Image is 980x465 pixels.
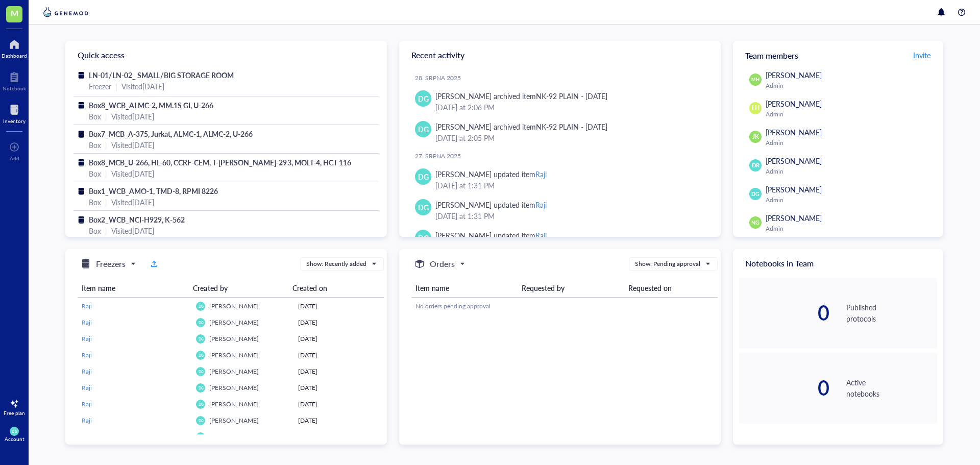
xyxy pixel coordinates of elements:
[766,70,822,80] span: [PERSON_NAME]
[3,85,26,91] div: Notebook
[198,353,203,357] span: DG
[198,337,203,341] span: DG
[535,169,547,179] div: Raji
[418,93,429,104] span: DG
[82,351,188,360] a: Raji
[435,210,704,222] div: [DATE] at 1:31 PM
[766,110,933,118] div: Admin
[518,279,624,298] th: Requested by
[82,302,92,310] span: Raji
[5,436,24,442] div: Account
[751,218,759,227] span: NG
[751,76,759,83] span: MH
[198,321,203,325] span: DG
[3,69,26,91] a: Notebook
[752,104,759,113] span: LH
[78,279,189,298] th: Item name
[105,139,107,151] div: |
[751,161,759,170] span: DR
[766,82,933,90] div: Admin
[415,302,714,311] div: No orders pending approval
[89,186,218,196] span: Box1_WCB_AMO-1, TMD-8, RPMI 8226
[82,432,188,442] a: Raji
[733,249,943,278] div: Notebooks in Team
[846,377,937,399] div: Active notebooks
[209,318,259,327] span: [PERSON_NAME]
[198,370,203,374] span: DG
[198,419,203,423] span: DG
[82,383,188,393] a: Raji
[435,168,547,180] div: [PERSON_NAME] updated item
[89,111,101,122] div: Box
[89,129,253,139] span: Box7_MCB_A-375, Jurkat, ALMC-1, ALMC-2, U-266
[105,225,107,236] div: |
[111,111,154,122] div: Visited [DATE]
[111,139,154,151] div: Visited [DATE]
[435,180,704,191] div: [DATE] at 1:31 PM
[209,400,259,408] span: [PERSON_NAME]
[41,6,91,18] img: genemod-logo
[209,334,259,343] span: [PERSON_NAME]
[82,367,92,376] span: Raji
[298,400,380,409] div: [DATE]
[3,118,26,124] div: Inventory
[82,334,188,344] a: Raji
[418,202,429,213] span: DG
[913,47,931,63] button: Invite
[96,258,126,270] h5: Freezers
[536,91,607,101] div: NK-92 PLAIN - [DATE]
[298,302,380,311] div: [DATE]
[198,402,203,406] span: DG
[111,197,154,208] div: Visited [DATE]
[82,318,188,327] a: Raji
[82,302,188,311] a: Raji
[209,367,259,376] span: [PERSON_NAME]
[82,318,92,327] span: Raji
[766,213,822,223] span: [PERSON_NAME]
[82,400,92,408] span: Raji
[435,102,704,113] div: [DATE] at 2:06 PM
[111,168,154,179] div: Visited [DATE]
[82,432,92,441] span: Raji
[89,81,111,92] div: Freezer
[105,111,107,122] div: |
[399,41,721,69] div: Recent activity
[415,74,713,82] div: 28. srpna 2025
[298,383,380,393] div: [DATE]
[198,304,203,308] span: DG
[407,164,713,195] a: DG[PERSON_NAME] updated itemRaji[DATE] at 1:31 PM
[4,410,25,416] div: Free plan
[298,334,380,344] div: [DATE]
[913,50,930,60] span: Invite
[89,70,234,80] span: LN-01/LN-02_ SMALL/BIG STORAGE ROOM
[89,225,101,236] div: Box
[298,318,380,327] div: [DATE]
[766,127,822,137] span: [PERSON_NAME]
[105,168,107,179] div: |
[306,259,366,268] div: Show: Recently added
[11,7,18,19] span: M
[846,302,937,324] div: Published protocols
[435,199,547,210] div: [PERSON_NAME] updated item
[105,197,107,208] div: |
[115,81,117,92] div: |
[298,351,380,360] div: [DATE]
[2,53,27,59] div: Dashboard
[536,121,607,132] div: NK-92 PLAIN - [DATE]
[435,132,704,143] div: [DATE] at 2:05 PM
[733,41,943,69] div: Team members
[209,383,259,392] span: [PERSON_NAME]
[739,378,830,398] div: 0
[89,197,101,208] div: Box
[82,416,188,425] a: Raji
[288,279,376,298] th: Created on
[189,279,288,298] th: Created by
[418,171,429,182] span: DG
[121,81,164,92] div: Visited [DATE]
[766,99,822,109] span: [PERSON_NAME]
[535,200,547,210] div: Raji
[430,258,455,270] h5: Orders
[111,225,154,236] div: Visited [DATE]
[418,124,429,135] span: DG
